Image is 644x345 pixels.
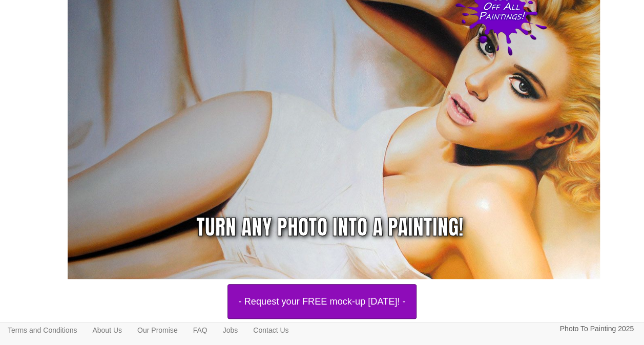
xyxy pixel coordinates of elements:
a: About Us [85,322,130,338]
p: Photo To Painting 2025 [559,322,634,335]
a: Our Promise [130,322,185,338]
div: Turn any photo into a painting! [196,212,464,243]
a: Jobs [215,322,246,338]
a: FAQ [185,322,215,338]
button: - Request your FREE mock-up [DATE]! - [227,284,416,319]
a: Contact Us [245,322,296,338]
